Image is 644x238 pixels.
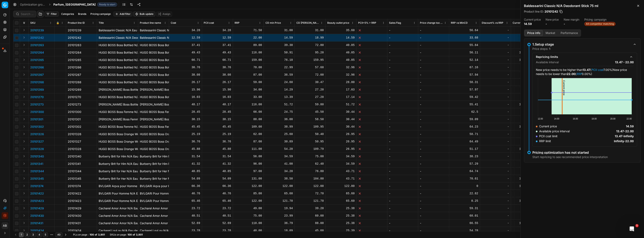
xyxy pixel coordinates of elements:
[68,50,95,55] div: 20101264
[30,95,44,99] button: 20101270
[532,42,631,47] div: 1.Setup stage
[171,28,200,32] div: 34.28
[387,41,418,49] td: -
[140,80,167,84] div: HUGO BOSS Boss Bottled N/A After Shave Balsam 75 ml
[418,145,449,153] td: -
[30,229,44,233] button: 20101434
[418,34,449,41] td: -
[99,50,136,55] p: HUGO BOSS Boss Bottled N/A Eau de Toilette 100 ml
[76,12,88,16] button: Brands
[68,43,95,47] div: 20101263
[204,50,231,55] div: 49.43
[22,146,27,151] button: Expand
[30,162,43,166] p: 20101341
[68,58,95,62] div: 20101265
[99,58,136,62] p: HUGO BOSS Boss Bottled N/A Eau de Toilette 200 ml
[235,36,262,40] div: 22.00
[327,28,355,32] div: 35.60
[22,124,27,129] button: Expand
[418,108,449,116] td: -
[387,93,418,101] td: -
[68,65,95,69] div: 20101266
[22,213,27,218] button: Expand
[327,21,349,25] span: Beauty outlet price
[60,12,76,16] button: Categories
[99,43,136,47] p: HUGO BOSS Boss Bottled N/A Eau de Toilette 50 ml
[235,28,262,32] div: 71.50
[545,9,558,14] span: 20101242
[525,30,543,36] button: Price info
[20,2,117,7] nav: breadcrumb
[22,80,27,84] button: Expand
[513,28,530,32] div: 71.50
[22,65,27,70] button: Expand
[171,73,200,77] div: 38.08
[546,18,559,21] dt: New price
[564,18,579,21] dt: New margin
[451,28,478,32] div: 56.64
[30,140,44,144] p: 20101327
[327,73,355,77] div: 32.96
[204,73,231,77] div: 38.08
[30,50,44,55] button: 20101264
[171,21,176,25] span: Cost
[2,223,8,229] span: AB
[171,50,200,55] div: 49.43
[387,108,418,116] td: -
[30,125,44,129] button: 20101302
[387,182,418,190] td: -
[546,22,559,26] dd: -
[524,3,641,8] h2: Baldessarini Classic N/A Deodorant Stick 75 ml
[387,101,418,108] td: -
[171,36,200,40] div: 12.59
[22,117,27,122] button: Expand
[99,80,136,84] p: HUGO BOSS Boss Bottled N/A After Shave Balsam 75 ml
[171,80,200,84] div: 26.17
[451,50,478,55] div: 56.11
[22,228,27,233] button: Expand
[235,58,262,62] div: 159.00
[30,21,35,25] span: SKU
[99,36,136,40] p: Baldessarini Classic N/A Deodorant Stick 75 ml
[99,21,104,25] span: Title
[30,206,44,210] p: 20101429
[204,21,214,25] span: PCII cost
[513,73,530,77] div: 87.00
[327,36,355,40] div: 14.59
[140,36,167,40] div: Baldessarini Classic N/A Deodorant Stick 75 ml
[327,65,355,69] div: 32.96
[89,12,112,16] button: Pricing campaign
[22,57,27,62] button: Expand
[418,168,449,175] td: -
[387,130,418,138] td: -
[30,117,43,121] button: 20101301
[140,50,167,55] div: HUGO BOSS Boss Bottled N/A Eau de Toilette 100 ml
[30,177,44,181] p: 20101345
[63,232,68,237] button: Go to next page
[513,65,530,69] div: 70.00
[513,58,530,62] div: 159.00
[30,28,44,32] p: 20101239
[30,214,44,218] p: 20101430
[387,153,418,160] td: -
[296,65,324,69] div: 57.60
[387,138,418,145] td: -
[204,36,231,40] div: 12.59
[30,80,44,84] p: 20101268
[204,28,231,32] div: 34.28
[30,191,44,196] p: 20101422
[19,232,24,237] button: 1
[387,49,418,56] td: -
[418,79,449,86] td: -
[204,58,231,62] div: 66.71
[140,73,167,77] div: HUGO BOSS Boss Bottled N/A After Shave Lotion 100 ml
[99,65,136,69] p: HUGO BOSS Boss Bottled N/A After Shave Lotion 50 ml
[22,72,27,77] button: Expand
[44,12,59,16] button: Filter
[30,169,44,173] p: 20101344
[30,110,44,114] button: 20101300
[536,55,627,59] div: Repricing limits
[482,28,509,32] div: -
